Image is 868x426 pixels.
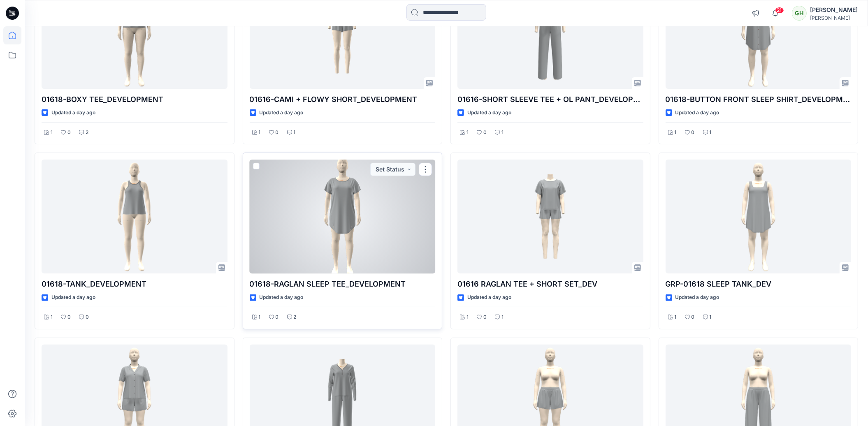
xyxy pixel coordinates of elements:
p: 0 [692,313,695,322]
p: 01616-CAMI + FLOWY SHORT_DEVELOPMENT [250,94,436,105]
p: 01618-TANK_DEVELOPMENT [42,278,227,290]
p: Updated a day ago [260,109,304,117]
p: 2 [86,128,88,137]
p: 1 [710,128,712,137]
p: GRP-01618 SLEEP TANK_DEV [666,278,852,290]
p: Updated a day ago [675,293,719,302]
p: 0 [86,313,89,322]
div: GH [792,6,807,21]
div: [PERSON_NAME] [810,15,858,21]
p: Updated a day ago [467,109,511,117]
p: 0 [276,313,279,322]
a: 01618-RAGLAN SLEEP TEE_DEVELOPMENT [250,160,436,273]
p: 0 [483,128,487,137]
p: 2 [294,313,297,322]
p: Updated a day ago [467,293,511,302]
p: 01616 RAGLAN TEE + SHORT SET_DEV [457,278,643,290]
p: 1 [466,128,469,137]
p: 0 [276,128,279,137]
a: GRP-01618 SLEEP TANK_DEV [666,160,852,273]
p: 1 [501,313,504,322]
a: 01618-TANK_DEVELOPMENT [42,160,227,273]
div: [PERSON_NAME] [810,5,858,15]
p: 01618-RAGLAN SLEEP TEE_DEVELOPMENT [250,278,436,290]
p: 1 [466,313,469,322]
p: 1 [259,313,261,322]
span: 21 [775,7,784,14]
p: 1 [294,128,296,137]
p: 1 [259,128,261,137]
a: 01616 RAGLAN TEE + SHORT SET_DEV [457,160,643,273]
p: 0 [67,128,71,137]
p: 1 [51,313,53,322]
p: 0 [483,313,487,322]
p: 1 [675,313,677,322]
p: 01616-SHORT SLEEVE TEE + OL PANT_DEVELOPMENT [457,94,643,105]
p: Updated a day ago [51,293,95,302]
p: Updated a day ago [260,293,304,302]
p: Updated a day ago [675,109,719,117]
p: 1 [710,313,712,322]
p: 0 [67,313,71,322]
p: 1 [501,128,504,137]
p: Updated a day ago [51,109,95,117]
p: 1 [51,128,53,137]
p: 0 [692,128,695,137]
p: 01618-BUTTON FRONT SLEEP SHIRT_DEVELOPMENT [666,94,852,105]
p: 01618-BOXY TEE_DEVELOPMENT [42,94,227,105]
p: 1 [675,128,677,137]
